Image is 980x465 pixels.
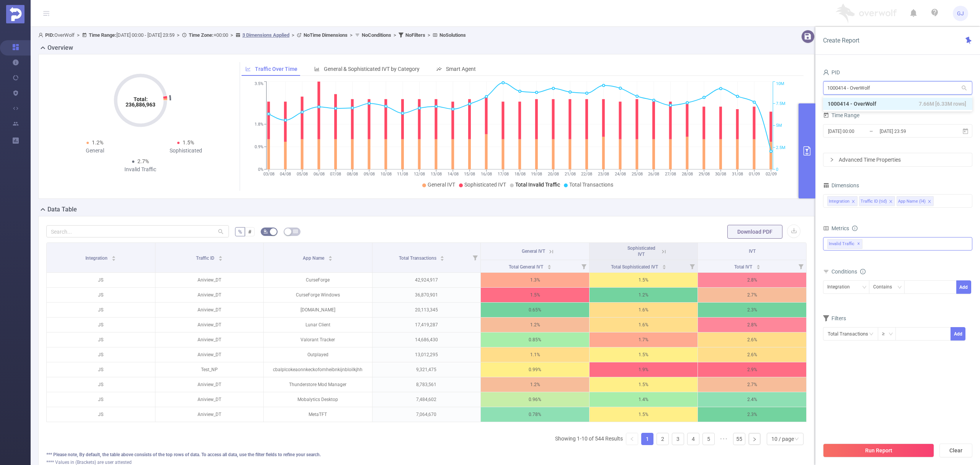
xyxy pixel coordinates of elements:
[765,172,776,177] tspan: 02/09
[175,32,182,38] span: >
[823,182,859,188] span: Dimensions
[328,255,333,257] i: icon: caret-up
[748,172,759,177] tspan: 01/09
[47,347,155,362] p: JS
[363,172,374,177] tspan: 09/08
[347,172,358,177] tspan: 08/08
[446,66,476,72] span: Smart Agent
[862,285,867,290] i: icon: down
[590,288,698,302] p: 1.2%
[662,264,666,266] i: icon: caret-up
[882,327,890,340] div: ≥
[47,318,155,332] p: JS
[303,255,325,261] span: App Name
[47,392,155,407] p: JS
[749,249,756,254] span: IVT
[547,264,551,266] i: icon: caret-up
[515,182,560,188] span: Total Invalid Traffic
[756,264,760,266] i: icon: caret-up
[85,255,109,261] span: Integration
[481,392,589,407] p: 0.96%
[304,32,348,38] b: No Time Dimensions
[399,255,438,261] span: Total Transactions
[293,229,298,234] i: icon: table
[829,196,849,206] div: Integration
[776,145,786,150] tspan: 2.5M
[348,32,355,38] span: >
[590,332,698,347] p: 1.7%
[861,196,887,206] div: Traffic ID (tid)
[397,172,408,177] tspan: 11/08
[92,139,103,146] span: 1.2%
[140,147,232,155] div: Sophisticated
[827,196,857,206] li: Integration
[391,32,399,38] span: >
[665,172,676,177] tspan: 27/08
[928,200,931,204] i: icon: close
[698,172,709,177] tspan: 29/08
[155,407,264,422] p: Aniview_DT
[218,255,223,259] div: Sort
[860,269,866,274] i: icon: info-circle
[698,377,806,392] p: 2.7%
[264,392,372,407] p: Mobalytics Desktop
[155,303,264,317] p: Aniview_DT
[688,433,699,445] a: 4
[662,266,666,269] i: icon: caret-down
[245,66,251,72] i: icon: line-chart
[428,182,455,188] span: General IVT
[522,249,545,254] span: General IVT
[111,255,116,259] div: Sort
[590,303,698,317] p: 1.6%
[919,100,966,108] span: 7.66M [6.33M rows]
[897,285,902,290] i: icon: down
[155,392,264,407] p: Aniview_DT
[38,32,466,38] span: OverWolf [DATE] 00:00 - [DATE] 23:59 +00:00
[823,98,972,110] li: 1000414 - OverWolf
[718,433,730,445] li: Next 5 Pages
[648,172,659,177] tspan: 26/08
[641,433,653,445] li: 1
[823,225,849,231] span: Metrics
[823,112,859,118] span: Time Range
[823,69,840,75] span: PID
[372,303,481,317] p: 20,113,345
[248,229,252,235] span: #
[328,255,333,259] div: Sort
[137,158,149,164] span: 2.7%
[155,347,264,362] p: Aniview_DT
[440,258,444,260] i: icon: caret-down
[703,433,714,445] a: 5
[46,451,807,458] div: *** Please note, By default, the table above consists of the top rows of data. To access all data...
[631,172,642,177] tspan: 25/08
[112,258,116,260] i: icon: caret-down
[776,167,778,172] tspan: 0
[642,433,653,445] a: 1
[662,264,666,268] div: Sort
[748,433,761,445] li: Next Page
[328,258,333,260] i: icon: caret-down
[698,273,806,287] p: 2.8%
[733,433,745,445] a: 55
[372,392,481,407] p: 7,484,602
[264,332,372,347] p: Valorant Tracker
[776,101,786,106] tspan: 7.5M
[264,303,372,317] p: [DOMAIN_NAME]
[95,165,186,174] div: Invalid Traffic
[481,172,492,177] tspan: 16/08
[698,318,806,332] p: 2.8%
[47,332,155,347] p: JS
[155,377,264,392] p: Aniview_DT
[897,196,934,206] li: App Name (l4)
[939,444,972,457] button: Clear
[264,318,372,332] p: Lunar Client
[547,264,552,268] div: Sort
[752,437,757,442] i: icon: right
[957,6,964,21] span: GJ
[264,273,372,287] p: CurseForge
[155,288,264,302] p: Aniview_DT
[734,264,753,270] span: Total IVT
[776,123,782,128] tspan: 5M
[481,332,589,347] p: 0.85%
[794,437,799,442] i: icon: down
